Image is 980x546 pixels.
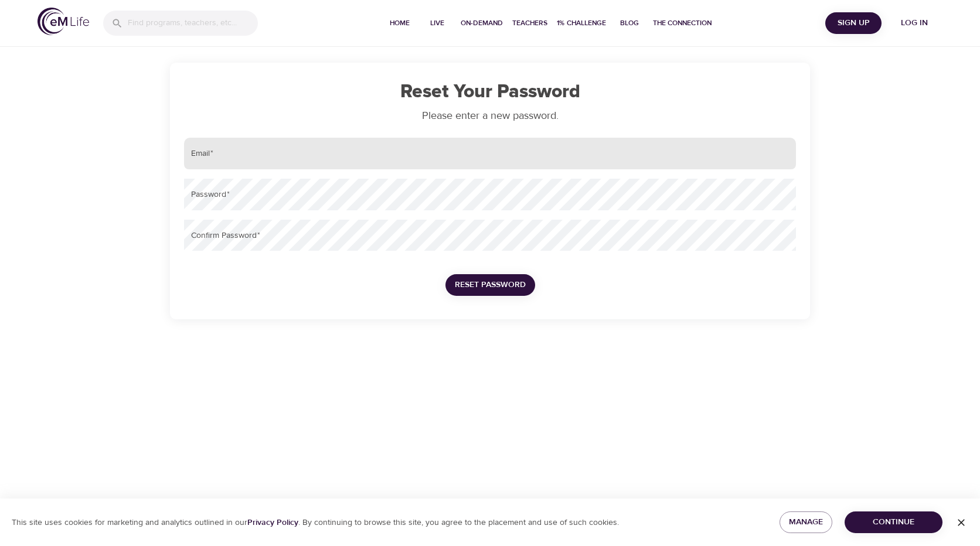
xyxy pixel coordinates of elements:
span: Blog [615,17,644,29]
button: Manage [780,511,832,533]
h1: Reset Your Password [184,81,796,103]
span: 1% Challenge [557,17,606,29]
span: The Connection [653,17,712,29]
a: Privacy Policy [247,517,298,528]
span: Reset Password [455,278,526,292]
span: Sign Up [830,16,877,30]
span: Log in [891,16,938,30]
input: Find programs, teachers, etc... [128,11,258,36]
span: Manage [789,515,823,530]
span: Live [423,17,451,29]
span: Teachers [512,17,547,29]
button: Reset Password [445,274,535,296]
p: Please enter a new password. [184,108,796,124]
button: Sign Up [825,12,882,34]
span: Continue [854,515,933,530]
button: Continue [845,511,942,533]
button: Log in [886,12,942,34]
span: On-Demand [461,17,503,29]
img: logo [38,8,89,35]
span: Home [386,17,414,29]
